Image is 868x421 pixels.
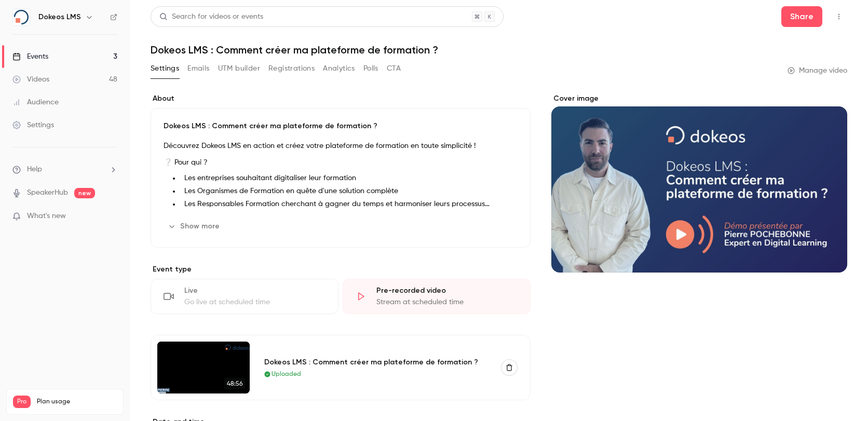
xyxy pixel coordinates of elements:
img: Dokeos LMS [13,9,30,25]
button: Share [781,6,822,27]
div: Events [12,51,48,62]
span: What's new [27,211,66,222]
button: Settings [151,60,179,77]
li: Les entreprises souhaitant digitaliser leur formation [180,173,518,184]
li: help-dropdown-opener [12,164,117,175]
button: UTM builder [218,60,260,77]
button: CTA [387,60,401,77]
section: Cover image [551,93,847,273]
span: Uploaded [272,370,301,379]
div: Search for videos or events [159,11,263,22]
div: Go live at scheduled time [184,297,325,307]
div: Pre-recorded video [376,286,518,296]
button: Emails [187,60,209,77]
label: Cover image [551,93,847,104]
p: ❔ Pour qui ? [164,156,518,169]
span: Plan usage [37,398,117,406]
div: Stream at scheduled time [376,297,518,307]
div: Pre-recorded videoStream at scheduled time [343,279,531,314]
a: SpeakerHub [27,187,68,198]
span: Help [27,164,42,175]
label: About [151,93,531,104]
button: Registrations [268,60,315,77]
div: Dokeos LMS : Comment créer ma plateforme de formation ? [264,357,489,368]
div: LiveGo live at scheduled time [151,279,338,314]
span: new [74,188,95,198]
a: Manage video [788,65,847,76]
div: Videos [12,74,49,85]
p: Découvrez Dokeos LMS en action et créez votre plateforme de formation en toute simplicité ! [164,140,518,152]
button: Polls [363,60,378,77]
h1: Dokeos LMS : Comment créer ma plateforme de formation ? [151,44,847,56]
h6: Dokeos LMS [38,12,81,22]
button: Analytics [323,60,355,77]
iframe: Noticeable Trigger [105,212,117,221]
div: Settings [12,120,54,130]
div: Live [184,286,325,296]
span: 48:56 [224,378,246,389]
button: Show more [164,218,226,235]
li: Les Responsables Formation cherchant à gagner du temps et harmoniser leurs processus [180,199,518,210]
li: Les Organismes de Formation en quête d'une solution complète [180,186,518,197]
span: Pro [13,396,31,408]
p: Dokeos LMS : Comment créer ma plateforme de formation ? [164,121,518,131]
div: Audience [12,97,59,107]
p: Event type [151,264,531,275]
